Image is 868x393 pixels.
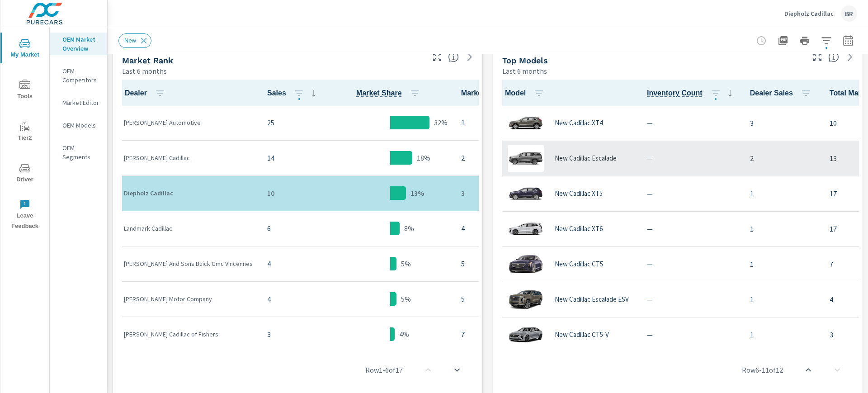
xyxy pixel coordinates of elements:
[50,118,107,132] div: OEM Models
[508,321,544,348] img: glamour
[50,96,107,109] div: Market Editor
[3,38,47,60] span: My Market
[750,88,815,99] span: Dealer Sales
[0,27,49,235] div: nav menu
[62,66,100,85] p: OEM Competitors
[750,294,815,305] p: 1
[122,66,167,76] p: Last 6 months
[750,188,815,199] p: 1
[774,32,792,50] button: "Export Report to PDF"
[810,50,825,64] button: Make Fullscreen
[124,224,253,233] p: Landmark Cadillac
[508,215,544,242] img: glamour
[119,37,142,44] span: New
[461,329,526,340] p: 7
[434,117,448,128] p: 32%
[3,163,47,185] span: Driver
[647,88,736,99] span: Inventory Count
[401,258,411,269] p: 5%
[267,329,319,340] p: 3
[124,153,253,162] p: [PERSON_NAME] Cadillac
[3,121,47,143] span: Tier2
[647,88,703,99] span: The number of vehicles currently in dealer inventory. This does not include shared inventory, nor...
[647,118,736,128] p: —
[399,329,409,340] p: 4%
[817,32,835,50] button: Apply Filters
[448,52,459,62] span: Market Rank shows you how you rank, in terms of sales, to other dealerships in your market. “Mark...
[410,188,424,199] p: 13%
[356,88,424,99] span: Market Share
[401,294,411,304] p: 5%
[555,295,629,303] p: New Cadillac Escalade ESV
[750,223,815,234] p: 1
[125,88,169,99] span: Dealer
[446,359,468,381] button: scroll to bottom
[356,88,402,99] span: Dealer Sales / Total Market Sales. [Market = within dealer PMA (or 60 miles if no PMA is defined)...
[797,359,819,381] button: scroll to top
[267,294,319,304] p: 4
[124,118,253,127] p: [PERSON_NAME] Automotive
[50,64,107,87] div: OEM Competitors
[461,152,526,163] p: 2
[796,32,814,50] button: Print Report
[267,117,319,128] p: 25
[508,251,544,278] img: glamour
[839,32,857,50] button: Select Date Range
[267,88,319,99] span: Sales
[62,121,100,130] p: OEM Models
[647,153,736,164] p: —
[3,199,47,232] span: Leave Feedback
[784,9,834,18] p: Diepholz Cadillac
[267,223,319,234] p: 6
[843,50,857,64] a: See more details in report
[267,258,319,269] p: 4
[555,189,603,198] p: New Cadillac XT5
[461,88,526,99] span: Market Rank
[267,188,319,199] p: 10
[750,153,815,164] p: 2
[122,56,173,65] h5: Market Rank
[118,33,151,48] div: New
[647,294,736,305] p: —
[124,259,253,268] p: [PERSON_NAME] And Sons Buick Gmc Vincennes
[647,259,736,270] p: —
[417,152,430,163] p: 18%
[750,329,815,340] p: 1
[50,141,107,164] div: OEM Segments
[555,119,603,127] p: New Cadillac XT4
[828,52,839,62] span: Find the biggest opportunities within your model lineup nationwide. [Source: Market registration ...
[404,223,414,234] p: 8%
[647,223,736,234] p: —
[555,331,609,339] p: New Cadillac CT5-V
[62,35,100,53] p: OEM Market Overview
[365,365,403,375] p: Row 1 - 6 of 17
[124,294,253,303] p: [PERSON_NAME] Motor Company
[555,154,617,162] p: New Cadillac Escalade
[461,223,526,234] p: 4
[430,50,444,64] button: Make Fullscreen
[461,117,526,128] p: 1
[508,180,544,207] img: glamour
[647,188,736,199] p: —
[461,188,526,199] p: 3
[555,260,603,268] p: New Cadillac CT5
[462,50,477,64] a: See more details in report
[267,152,319,163] p: 14
[508,145,544,172] img: glamour
[505,88,548,99] span: Model
[461,294,526,304] p: 5
[555,225,603,233] p: New Cadillac XT6
[502,66,547,76] p: Last 6 months
[508,286,544,313] img: glamour
[750,118,815,128] p: 3
[461,258,526,269] p: 5
[62,143,100,161] p: OEM Segments
[647,329,736,340] p: —
[502,56,548,65] h5: Top Models
[750,259,815,270] p: 1
[124,189,253,198] p: Diepholz Cadillac
[62,98,100,107] p: Market Editor
[508,109,544,137] img: glamour
[124,330,253,339] p: [PERSON_NAME] Cadillac of Fishers
[841,5,857,22] div: BR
